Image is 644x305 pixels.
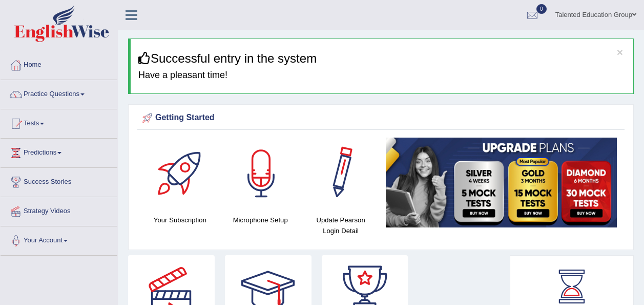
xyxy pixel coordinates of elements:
h4: Update Pearson Login Detail [306,215,376,236]
span: 0 [536,4,547,14]
h4: Have a pleasant time! [138,70,626,81]
a: Tests [1,109,117,135]
div: Getting Started [140,110,622,126]
h4: Your Subscription [145,215,215,225]
a: Success Stories [1,168,117,194]
a: Home [1,51,117,77]
a: Strategy Videos [1,197,117,223]
h4: Microphone Setup [225,215,296,225]
a: Your Account [1,226,117,252]
a: Practice Questions [1,80,117,106]
a: Predictions [1,139,117,164]
h3: Successful entry in the system [138,52,626,65]
img: small5.jpg [386,138,617,227]
button: × [617,47,623,58]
